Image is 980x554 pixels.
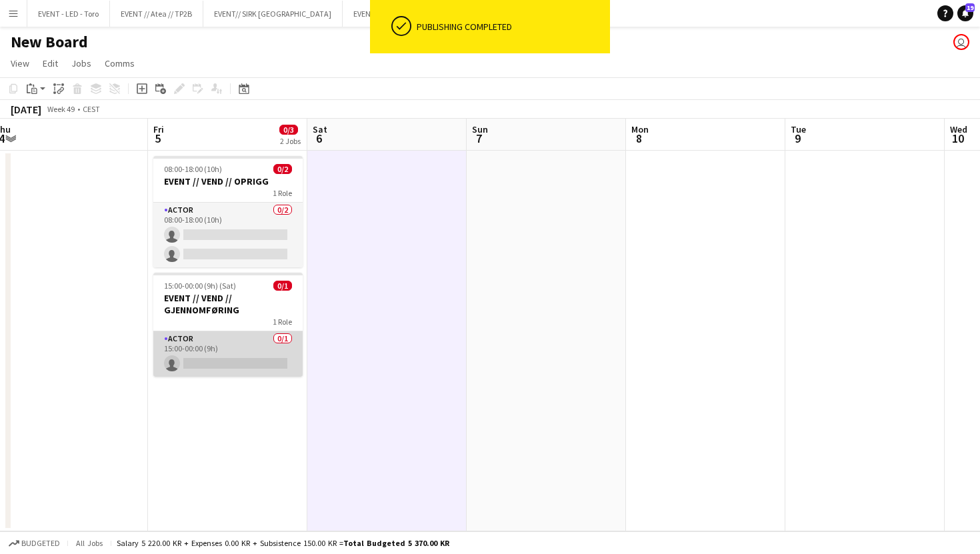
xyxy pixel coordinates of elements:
button: EVENT// SIRK [GEOGRAPHIC_DATA] [203,1,343,27]
span: 9 [789,131,806,146]
span: 1 Role [273,317,292,327]
span: 5 [151,131,164,146]
app-job-card: 08:00-18:00 (10h)0/2EVENT // VEND // OPRIGG1 RoleActor0/208:00-18:00 (10h) [153,156,303,267]
a: 19 [957,5,973,21]
span: 19 [965,3,975,12]
a: Jobs [66,55,97,72]
h3: EVENT // VEND // OPRIGG [153,175,303,187]
span: 6 [311,131,327,146]
span: 8 [629,131,649,146]
span: Edit [43,57,58,69]
div: CEST [83,104,100,114]
span: 15:00-00:00 (9h) (Sat) [164,281,236,291]
span: Total Budgeted 5 370.00 KR [343,538,449,548]
span: Week 49 [44,104,77,114]
button: EVENT // Atea // TP2B [110,1,203,27]
app-card-role: Actor0/208:00-18:00 (10h) [153,203,303,267]
span: Jobs [71,57,91,69]
span: 1 Role [273,188,292,198]
span: 0/1 [273,281,292,291]
div: [DATE] [11,103,41,116]
span: 10 [948,131,967,146]
a: View [5,55,35,72]
app-user-avatar: Ylva Barane [953,34,969,50]
button: EVENT // Samsung [343,1,427,27]
span: Fri [153,123,164,135]
span: 7 [470,131,488,146]
h1: New Board [11,32,88,52]
span: 0/3 [279,125,298,135]
span: Wed [950,123,967,135]
span: 08:00-18:00 (10h) [164,164,222,174]
div: 2 Jobs [280,136,301,146]
h3: EVENT // VEND // GJENNOMFØRING [153,292,303,316]
span: Sat [313,123,327,135]
span: All jobs [73,538,105,548]
span: Sun [472,123,488,135]
button: EVENT - LED - Toro [27,1,110,27]
span: 0/2 [273,164,292,174]
span: Budgeted [21,539,60,548]
app-job-card: 15:00-00:00 (9h) (Sat)0/1EVENT // VEND // GJENNOMFØRING1 RoleActor0/115:00-00:00 (9h) [153,273,303,377]
div: Salary 5 220.00 KR + Expenses 0.00 KR + Subsistence 150.00 KR = [117,538,449,548]
span: Mon [631,123,649,135]
button: Budgeted [7,536,62,551]
span: Tue [791,123,806,135]
span: Comms [105,57,135,69]
div: Publishing completed [417,21,605,33]
a: Comms [99,55,140,72]
span: View [11,57,29,69]
a: Edit [37,55,63,72]
app-card-role: Actor0/115:00-00:00 (9h) [153,331,303,377]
